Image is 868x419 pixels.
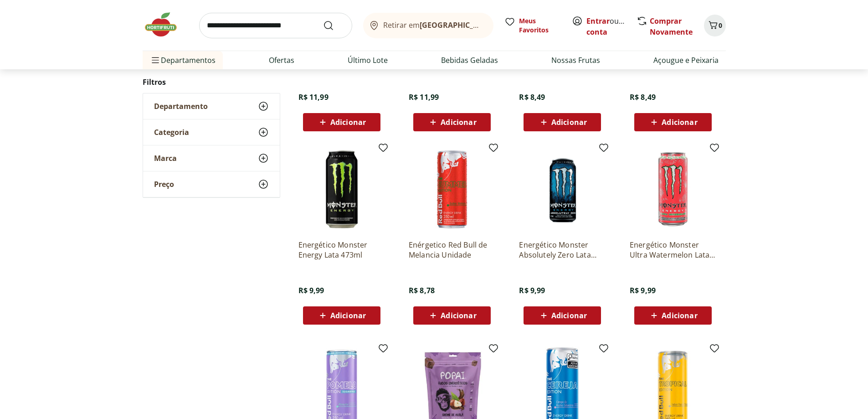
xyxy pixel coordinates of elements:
[634,306,712,325] button: Adicionar
[154,154,177,163] span: Marca
[586,16,627,37] span: ou
[143,11,188,38] img: Hortifruti
[154,128,189,137] span: Categoria
[630,240,716,260] a: Energético Monster Ultra Watermelon Lata 473ml
[154,102,208,111] span: Departamento
[409,240,495,260] a: Enérgetico Red Bull de Melancia Unidade
[519,285,545,295] span: R$ 9,99
[330,119,366,126] span: Adicionar
[586,16,610,26] a: Entrar
[662,119,697,126] span: Adicionar
[363,13,493,38] button: Retirar em[GEOGRAPHIC_DATA]/[GEOGRAPHIC_DATA]
[143,145,280,171] button: Marca
[298,240,385,260] a: Energético Monster Energy Lata 473ml
[143,119,280,145] button: Categoria
[409,285,435,295] span: R$ 8,78
[630,146,716,233] img: Energético Monster Ultra Watermelon Lata 473ml
[150,49,216,71] span: Departamentos
[298,285,324,295] span: R$ 9,99
[409,146,495,233] img: Enérgetico Red Bull de Melancia Unidade
[303,113,380,131] button: Adicionar
[330,312,366,319] span: Adicionar
[199,13,352,38] input: search
[441,55,498,66] a: Bebidas Geladas
[630,92,656,102] span: R$ 8,49
[504,16,561,35] a: Meus Favoritos
[441,119,476,126] span: Adicionar
[413,306,491,325] button: Adicionar
[653,55,719,66] a: Açougue e Peixaria
[150,49,161,71] button: Menu
[441,312,476,319] span: Adicionar
[409,92,439,102] span: R$ 11,99
[420,20,573,30] b: [GEOGRAPHIC_DATA]/[GEOGRAPHIC_DATA]
[551,119,587,126] span: Adicionar
[519,92,545,102] span: R$ 8,49
[143,73,280,91] h2: Filtros
[630,285,656,295] span: R$ 9,99
[519,240,606,260] a: Energético Monster Absolutely Zero Lata 473ml
[323,20,345,31] button: Submit Search
[519,16,561,35] span: Meus Favoritos
[519,146,606,233] img: Energético Monster Absolutely Zero Lata 473ml
[524,306,601,325] button: Adicionar
[298,92,329,102] span: R$ 11,99
[662,312,697,319] span: Adicionar
[383,21,484,29] span: Retirar em
[524,113,601,131] button: Adicionar
[586,16,637,37] a: Criar conta
[551,55,600,66] a: Nossas Frutas
[143,93,280,119] button: Departamento
[348,55,388,66] a: Último Lote
[650,16,693,37] a: Comprar Novamente
[704,15,726,36] button: Carrinho
[551,312,587,319] span: Adicionar
[634,113,712,131] button: Adicionar
[298,146,385,233] img: Energético Monster Energy Lata 473ml
[413,113,491,131] button: Adicionar
[143,171,280,197] button: Preço
[719,21,722,30] span: 0
[154,180,174,189] span: Preço
[303,306,380,325] button: Adicionar
[269,55,294,66] a: Ofertas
